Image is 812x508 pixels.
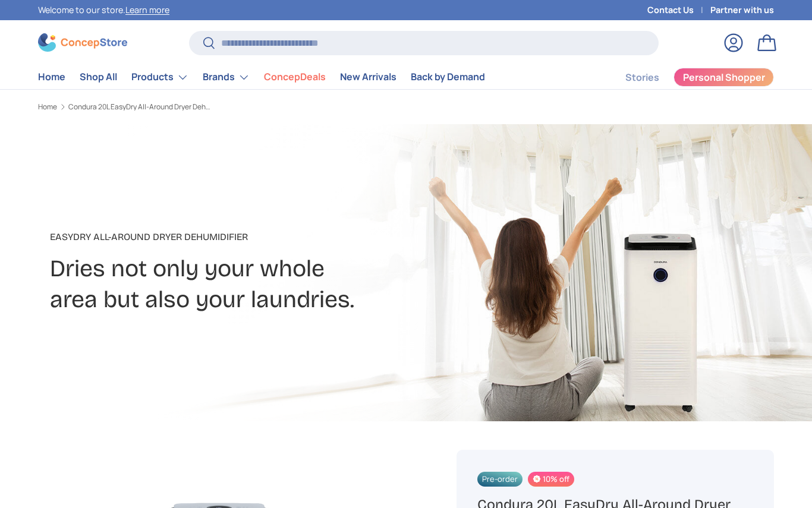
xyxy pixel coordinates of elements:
nav: Primary [38,65,485,89]
nav: Breadcrumbs [38,102,428,112]
nav: Secondary [597,65,774,89]
span: 10% off [528,472,574,487]
a: Personal Shopper [673,68,774,87]
summary: Brands [196,65,257,89]
a: Stories [625,66,659,89]
a: Back by Demand [411,65,485,89]
a: Products [131,65,188,89]
a: Shop All [80,65,117,89]
span: Personal Shopper [683,72,765,82]
summary: Products [124,65,196,89]
p: EasyDry All-Around Dryer Dehumidifier [50,230,506,244]
a: Home [38,103,57,111]
a: Brands [203,65,250,89]
a: Partner with us [710,4,774,17]
a: ConcepDeals [264,65,326,89]
a: Learn more [125,4,169,15]
a: New Arrivals [340,65,396,89]
a: Condura 20L EasyDry All-Around Dryer Dehumidifier [68,103,211,111]
img: ConcepStore [38,33,127,52]
a: Home [38,65,65,89]
p: Welcome to our store. [38,4,169,17]
a: Contact Us [647,4,710,17]
span: Pre-order [477,472,523,487]
h2: Dries not only your whole area but also your laundries. [50,254,506,315]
